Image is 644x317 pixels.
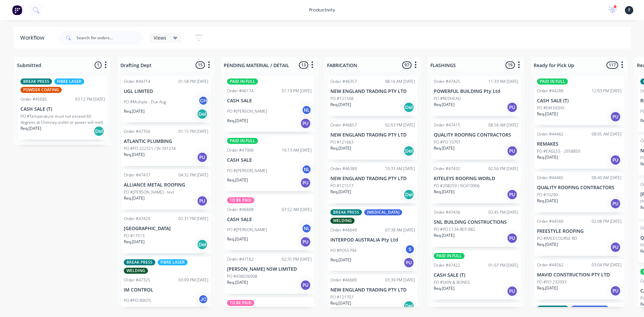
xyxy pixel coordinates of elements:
[537,272,622,278] p: MAVID CONSTRUCTION PTY LTD
[302,223,312,233] div: NL
[227,118,248,124] p: Req. [DATE]
[224,254,314,294] div: Order #4716202:31 PM [DATE][PERSON_NAME] NSW LIMITEDPO #436036908Req.[DATE]PU
[227,279,248,285] p: Req. [DATE]
[434,166,460,172] div: Order #47432
[330,89,415,94] p: NEW ENGLAND TRADING PTY LTD
[124,128,150,135] div: Order #47356
[507,189,518,200] div: PU
[330,218,355,224] div: WELDING
[610,111,621,122] div: PU
[76,31,143,45] input: Search for orders...
[537,242,558,248] p: Req. [DATE]
[534,76,624,125] div: PAID IN FULLOrder #4428612:03 PM [DATE]CASH SALE (T)PO #EM SIGNSReq.[DATE]PU
[300,280,311,290] div: PU
[178,277,208,283] div: 03:09 PM [DATE]
[534,128,624,169] div: Order #4446208:05 AM [DATE]REMAKESPO #EAGLES - 2958850Req.[DATE]PU
[302,164,312,174] div: NL
[434,232,454,239] p: Req. [DATE]
[306,5,338,15] div: productivity
[404,189,414,200] div: Del
[330,183,354,189] p: PO #121517
[431,207,521,247] div: Order #4743603:45 PM [DATE]SNL BUILDING CONSTRUCTIONSPO #PO C134-REP-882Req.[DATE]PU
[385,122,415,128] div: 02:03 PM [DATE]
[328,207,418,271] div: BREAK PRESS[MEDICAL_DATA]WELDINGOrder #4664907:38 AM [DATE]INTERPOD AUSTRALIA Pty LtdPO #PO55704S...
[227,157,312,163] p: CASH SALE
[537,279,567,285] p: PO #PO 232093
[537,141,622,147] p: REMAKES
[124,239,145,245] p: Req. [DATE]
[227,197,254,203] div: TO BE PAID
[124,182,208,188] p: ALLIANCE METAL ROOFING
[537,78,568,85] div: PAID IN FULL
[507,146,518,156] div: PU
[330,277,357,283] div: Order #46689
[227,273,257,279] p: PO #436036908
[20,96,47,102] div: Order #45685
[537,198,558,204] p: Req. [DATE]
[124,216,150,222] div: Order #47429
[330,287,415,293] p: NEW ENGLAND TRADING PTY LTD
[302,105,312,115] div: NL
[124,233,145,239] p: PO #17513
[282,147,312,153] div: 10:13 AM [DATE]
[537,262,563,268] div: Order #44562
[178,78,208,85] div: 01:58 PM [DATE]
[178,172,208,178] div: 04:32 PM [DATE]
[537,154,558,160] p: Req. [DATE]
[488,306,518,312] div: 04:40 PM [DATE]
[431,250,521,300] div: PAID IN FULLOrder #4742201:07 PM [DATE]CASH SALE (T)PO #SKIN & BONESReq.[DATE]PU
[227,227,267,233] p: PO #[PERSON_NAME]
[227,207,254,213] div: Order #46608
[124,268,148,274] div: WELDING
[227,266,312,272] p: [PERSON_NAME] NSW LIMITED
[300,177,311,188] div: PU
[330,139,354,145] p: PO #121663
[197,152,208,163] div: PU
[282,256,312,262] div: 02:31 PM [DATE]
[121,169,211,210] div: Order #4743704:32 PM [DATE]ALLIANCE METAL ROOFINGPO #[PERSON_NAME] - textReq.[DATE]PU
[537,306,569,312] div: BREAK PRESS
[224,76,314,132] div: PAID IN FULLOrder #4617401:19 PM [DATE]CASH SALEPO #[PERSON_NAME]NLReq.[DATE]PU
[197,196,208,206] div: PU
[227,88,254,94] div: Order #46174
[434,189,454,195] p: Req. [DATE]
[330,78,357,85] div: Order #46357
[330,257,351,263] p: Req. [DATE]
[158,259,187,265] div: FIBRE LASER
[507,102,518,113] div: PU
[537,228,622,234] p: FREESTYLE ROOFING
[330,166,357,172] div: Order #46389
[537,98,622,104] p: CASH SALE (T)
[328,76,418,116] div: Order #4635708:16 AM [DATE]NEW ENGLAND TRADING PTY LTDPO #121508Req.[DATE]Del
[434,285,454,292] p: Req. [DATE]
[434,219,518,225] p: SNL BUILDING CONSTRUCTIONS
[124,277,150,283] div: Order #47325
[434,102,454,108] p: Req. [DATE]
[434,176,518,181] p: KITELEYS ROOFING WORLD
[94,126,104,137] div: Del
[534,216,624,256] div: Order #4456002:08 PM [DATE]FREESTYLE ROOFINGPO #RACECOURSE RDReq.[DATE]PU
[20,87,62,93] div: POWDER COATING
[75,96,105,102] div: 03:12 PM [DATE]
[537,185,622,191] p: QUALITY ROOFING CONTRACTORS
[330,237,415,243] p: INTERPOD AUSTRALIA Pty Ltd
[124,99,166,105] p: PO #Multiple - Due Aug
[434,96,461,102] p: PO #REDHEAD
[385,78,415,85] div: 08:16 AM [DATE]
[537,285,558,291] p: Req. [DATE]
[300,118,311,129] div: PU
[124,146,176,152] p: PO #PO 222321 / JN 391234
[610,155,621,165] div: PU
[121,126,211,166] div: Order #4735601:15 PM [DATE]ATLANTIC PLUMBINGPO #PO 222321 / JN 391234Req.[DATE]PU
[434,139,461,145] p: PO #PO 10701
[404,102,414,113] div: Del
[537,235,577,242] p: PO #RACECOURSE RD
[330,102,351,108] p: Req. [DATE]
[227,177,248,183] p: Req. [DATE]
[227,256,254,262] div: Order #47162
[434,262,460,268] div: Order #47422
[124,152,145,158] p: Req. [DATE]
[507,233,518,244] div: PU
[488,122,518,128] div: 08:56 AM [DATE]
[20,125,41,131] p: Req. [DATE]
